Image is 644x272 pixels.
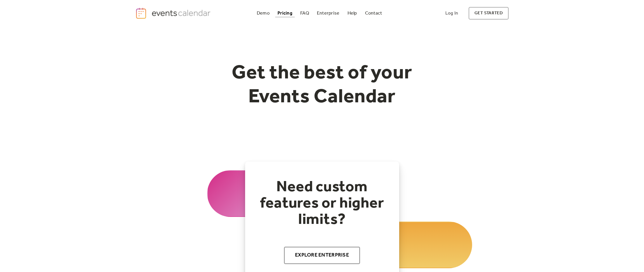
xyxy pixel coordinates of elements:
[254,9,272,17] a: Demo
[317,12,339,15] div: Enterprise
[300,12,309,15] div: FAQ
[210,62,434,109] h1: Get the best of your Events Calendar
[257,12,270,15] div: Demo
[345,9,359,17] a: Help
[284,247,360,264] a: Explore Enterprise
[278,12,292,15] div: Pricing
[348,12,357,15] div: Help
[275,9,295,17] a: Pricing
[298,9,311,17] a: FAQ
[439,7,464,20] a: Log In
[363,9,385,17] a: Contact
[365,12,382,15] div: Contact
[469,7,509,20] a: get started
[257,179,388,228] h2: Need custom features or higher limits?
[315,9,342,17] a: Enterprise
